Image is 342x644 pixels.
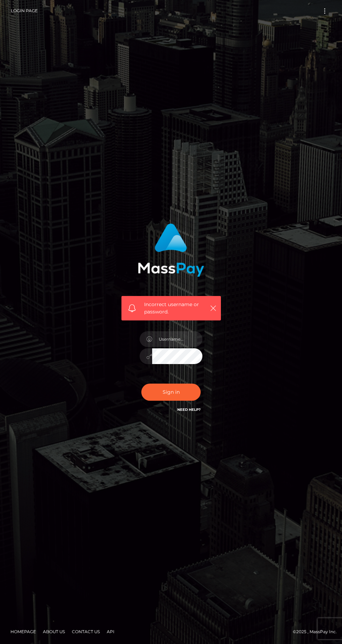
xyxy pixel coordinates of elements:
img: MassPay Login [138,223,204,277]
a: About Us [40,626,68,637]
button: Toggle navigation [318,6,331,16]
span: Incorrect username or password. [144,301,206,316]
a: API [104,626,117,637]
a: Contact Us [69,626,103,637]
input: Username... [152,331,202,347]
div: © 2025 , MassPay Inc. [5,628,337,636]
a: Homepage [8,626,39,637]
a: Need Help? [177,407,201,412]
a: Login Page [11,3,38,18]
button: Sign in [141,384,201,401]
